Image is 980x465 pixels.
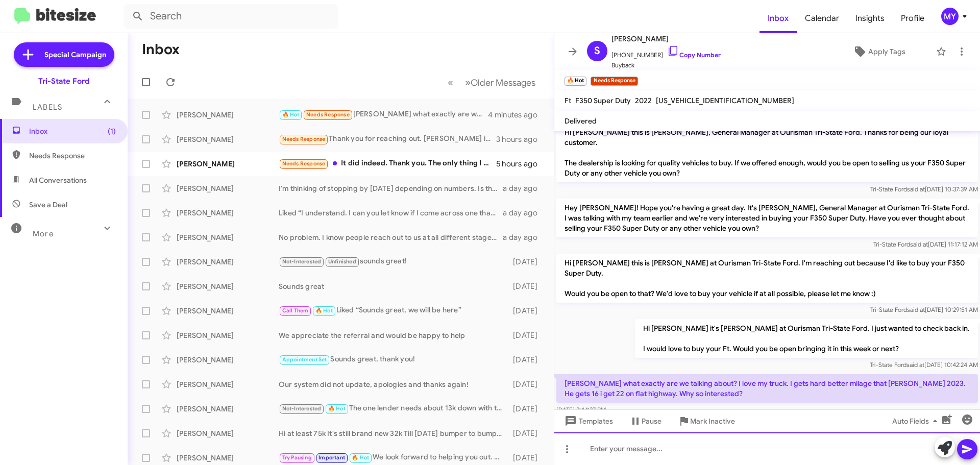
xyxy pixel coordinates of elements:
[667,51,721,59] a: Copy Number
[907,306,925,313] span: said at
[642,412,661,430] span: Pause
[826,42,931,61] button: Apply Tags
[315,307,333,314] span: 🔥 Hot
[177,159,279,169] div: [PERSON_NAME]
[670,412,743,430] button: Mark Inactive
[459,72,542,93] button: Next
[496,159,546,169] div: 5 hours ago
[611,45,721,60] span: [PHONE_NUMBER]
[279,354,508,365] div: Sounds great, thank you!
[656,96,794,105] span: [US_VEHICLE_IDENTIFICATION_NUMBER]
[508,379,546,389] div: [DATE]
[279,158,496,169] div: It did indeed. Thank you. The only thing I have realized was the car has no floor mats. I'm not s...
[488,110,546,120] div: 4 minutes ago
[442,72,542,93] nav: Page navigation example
[448,76,453,89] span: «
[177,110,279,120] div: [PERSON_NAME]
[556,406,606,413] span: [DATE] 3:44:37 PM
[33,103,62,112] span: Labels
[29,200,67,210] span: Save a Deal
[907,185,925,193] span: said at
[279,232,503,242] div: No problem. I know people reach out to us at all different stages of the shopping process. Do you...
[565,116,597,126] span: Delivered
[14,42,114,67] a: Special Campaign
[893,4,933,33] a: Profile
[556,374,978,403] p: [PERSON_NAME] what exactly are we talking about? I love my truck. I gets hard better milage that ...
[282,307,309,314] span: Call Them
[496,134,546,144] div: 3 hours ago
[554,412,621,430] button: Templates
[279,403,508,414] div: The one lender needs about 13k down with the negative equity to purchase the 2019
[177,257,279,267] div: [PERSON_NAME]
[177,428,279,438] div: [PERSON_NAME]
[508,355,546,365] div: [DATE]
[508,330,546,340] div: [DATE]
[177,453,279,463] div: [PERSON_NAME]
[282,356,327,363] span: Appointment Set
[884,412,949,430] button: Auto Fields
[279,379,508,389] div: Our system did not update, apologies and thanks again!
[177,232,279,242] div: [PERSON_NAME]
[870,185,978,193] span: Tri-State Ford [DATE] 10:37:39 AM
[177,404,279,414] div: [PERSON_NAME]
[611,60,721,70] span: Buyback
[868,42,905,61] span: Apply Tags
[508,281,546,291] div: [DATE]
[611,33,721,45] span: [PERSON_NAME]
[465,76,471,89] span: »
[279,281,508,291] div: Sounds great
[177,183,279,193] div: [PERSON_NAME]
[279,305,508,316] div: Liked “Sounds great, we will be here”
[508,257,546,267] div: [DATE]
[33,229,54,238] span: More
[44,50,106,60] span: Special Campaign
[318,454,345,461] span: Important
[279,330,508,340] div: We appreciate the referral and would be happy to help
[847,4,893,33] a: Insights
[279,428,508,438] div: Hi at least 75k It's still brand new 32k Till [DATE] bumper to bumper warranty
[556,254,978,303] p: Hi [PERSON_NAME] this is [PERSON_NAME] at Ourisman Tri-State Ford. I'm reaching out because I'd l...
[910,240,928,248] span: said at
[556,199,978,237] p: Hey [PERSON_NAME]! Hope you're having a great day. It's [PERSON_NAME], General Manager at Ourisma...
[279,256,508,267] div: sounds great!
[282,136,326,142] span: Needs Response
[503,232,546,242] div: a day ago
[870,361,978,369] span: Tri-State Ford [DATE] 10:42:24 AM
[177,355,279,365] div: [PERSON_NAME]
[124,4,338,29] input: Search
[279,109,488,120] div: [PERSON_NAME] what exactly are we talking about? I love my truck. I gets hard better milage that ...
[279,133,496,145] div: Thank you for reaching out. [PERSON_NAME] is great. I have too much negative equity right now so ...
[575,96,631,105] span: F350 Super Duty
[282,111,300,118] span: 🔥 Hot
[279,208,503,218] div: Liked “I understand. I can you let know if I come across one that matches what you're looking for.”
[562,412,613,430] span: Templates
[279,183,503,193] div: I'm thinking of stopping by [DATE] depending on numbers. Is the car certified and have a warranty?
[108,126,116,136] span: (1)
[508,428,546,438] div: [DATE]
[29,126,116,136] span: Inbox
[508,306,546,316] div: [DATE]
[282,454,312,461] span: Try Pausing
[690,412,735,430] span: Mark Inactive
[38,76,89,86] div: Tri-State Ford
[635,96,652,105] span: 2022
[759,4,797,33] a: Inbox
[591,77,638,86] small: Needs Response
[621,412,670,430] button: Pause
[941,8,959,25] div: MY
[306,111,350,118] span: Needs Response
[442,72,459,93] button: Previous
[29,151,116,161] span: Needs Response
[142,41,180,58] h1: Inbox
[870,306,978,313] span: Tri-State Ford [DATE] 10:29:51 AM
[177,134,279,144] div: [PERSON_NAME]
[328,258,356,265] span: Unfinished
[503,208,546,218] div: a day ago
[282,160,326,167] span: Needs Response
[282,405,322,412] span: Not-Interested
[508,453,546,463] div: [DATE]
[906,361,924,369] span: said at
